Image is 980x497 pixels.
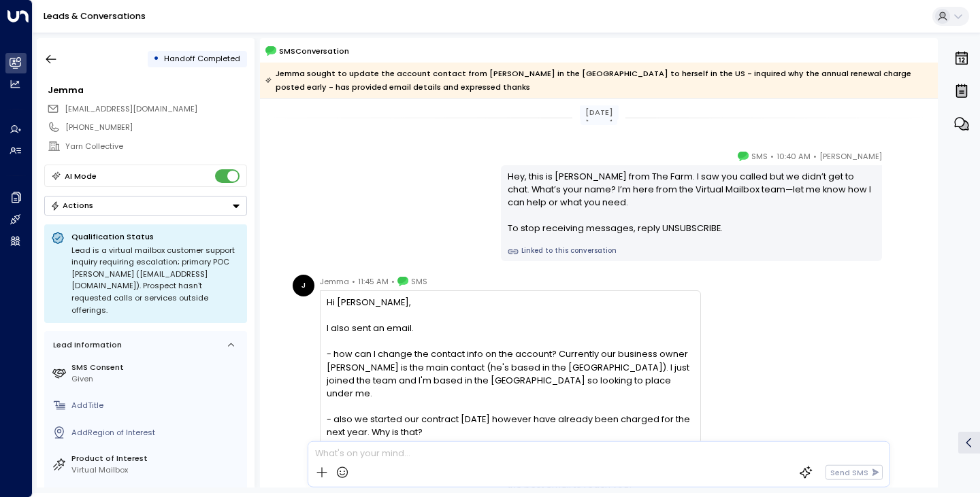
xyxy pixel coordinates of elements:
span: • [352,275,355,288]
div: [PHONE_NUMBER] [65,122,246,133]
span: • [770,150,774,163]
div: • [153,49,159,69]
span: • [813,150,817,163]
span: [PERSON_NAME] [819,150,882,163]
div: AddTitle [71,400,242,411]
span: SMS [411,275,427,288]
span: • [391,275,395,288]
p: Qualification Status [71,231,240,242]
div: AI Mode [65,169,97,183]
div: Virtual Mailbox [71,464,242,476]
img: 5_headshot.jpg [887,445,909,466]
div: [DATE] [580,105,619,120]
div: Jemma sought to update the account contact from [PERSON_NAME] in the [GEOGRAPHIC_DATA] to herself... [265,67,931,94]
a: Leads & Conversations [44,10,146,22]
div: Hi [PERSON_NAME], I also sent an email. - how can I change the contact info on the account? Curre... [327,296,693,439]
span: Jemma [320,275,349,288]
span: SMS [751,150,768,163]
div: J [293,275,314,296]
div: Hey, this is [PERSON_NAME] from The Farm. I saw you called but we didn’t get to chat. What’s your... [508,170,876,235]
div: Lead Information [49,339,122,351]
span: SMS Conversation [279,45,349,57]
div: Given [71,373,242,385]
label: SMS Consent [71,362,242,373]
div: Button group with a nested menu [44,196,247,216]
span: 10:40 AM [777,150,811,163]
button: Actions [44,196,247,216]
div: Lead is a virtual mailbox customer support inquiry requiring escalation; primary POC [PERSON_NAME... [71,245,240,317]
div: Actions [50,201,93,210]
label: Product of Interest [71,453,242,464]
span: [EMAIL_ADDRESS][DOMAIN_NAME] [65,103,197,114]
div: Yarn Collective [65,141,246,152]
span: 11:45 AM [358,275,389,288]
div: Jemma [48,84,246,97]
img: 5_headshot.jpg [887,150,909,171]
span: Handoff Completed [164,53,240,64]
span: Jemma@yarncollective.co.uk [65,103,197,115]
a: Linked to this conversation [508,246,876,257]
div: AddRegion of Interest [71,427,242,439]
